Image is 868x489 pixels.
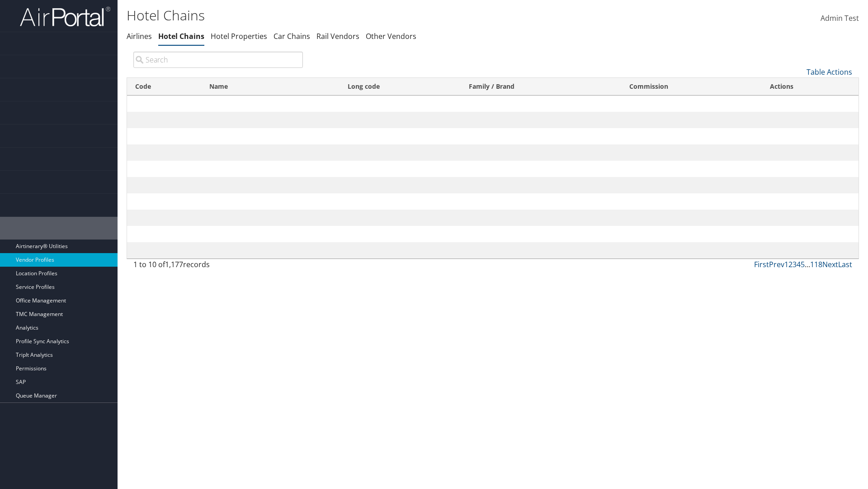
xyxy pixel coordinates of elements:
[621,96,762,112] td: 10%
[621,112,762,128] td: 10%
[20,32,57,55] span: Dashboards
[127,161,201,177] td: TC
[797,259,801,269] a: 4
[20,171,71,193] span: Company Admin
[621,210,762,226] td: 10%
[793,259,797,269] a: 3
[784,259,788,269] a: 1
[766,197,778,206] a: Edit
[20,194,67,216] span: Employee Tools
[762,78,859,96] th: Actions
[20,6,110,27] img: airportal-logo.png
[20,217,74,240] span: AirPortal® Admin
[754,259,769,269] a: First
[766,181,778,189] a: Edit
[127,144,201,161] td: Â‡
[133,259,303,274] div: 1 to 10 of records
[766,132,778,140] a: Edit
[766,164,778,173] a: Edit
[766,148,778,157] a: Edit
[621,161,762,177] td: 0%
[201,242,340,259] td: ABBA HOTELES
[316,31,359,41] a: Rail Vendors
[127,31,152,41] a: Airlines
[158,31,204,41] a: Hotel Chains
[621,144,762,161] td: 10%
[821,5,859,33] a: Admin Test
[127,177,201,193] td: AU
[766,246,778,254] a: Edit
[211,31,267,41] a: Hotel Properties
[769,259,784,269] a: Prev
[127,112,201,128] td: TD
[807,67,852,77] a: Table Actions
[621,193,762,210] td: 10%
[20,148,50,170] span: Reporting
[127,226,201,242] td: ?V
[20,78,55,101] span: Book Travel
[127,6,615,25] h1: Hotel Chains
[801,259,805,269] a: 5
[621,78,762,96] th: Commission: activate to sort column ascending
[20,101,68,124] span: Travel Approval
[127,210,201,226] td: XT
[838,259,852,269] a: Last
[366,31,416,41] a: Other Vendors
[788,259,793,269] a: 2
[127,242,201,259] td: AB
[127,128,201,144] td: ?C
[766,99,778,108] a: Edit
[621,226,762,242] td: 10%
[766,213,778,222] a: Edit
[133,52,303,68] input: Search
[201,78,340,96] th: Name: activate to sort column descending
[127,96,201,112] td: 01
[766,230,778,238] a: Edit
[127,78,201,96] th: Code: activate to sort column ascending
[822,259,838,269] a: Next
[461,78,621,96] th: Family / Brand: activate to sort column ascending
[20,125,75,147] span: Risk Management
[340,78,461,96] th: Long code: activate to sort column ascending
[274,31,310,41] a: Car Chains
[821,13,859,23] span: Admin Test
[621,242,762,259] td: 0%
[810,259,822,269] a: 118
[621,177,762,193] td: 0%
[621,128,762,144] td: 0%
[20,55,36,78] span: Trips
[165,259,183,269] span: 1,177
[766,115,778,124] a: Edit
[805,259,810,269] span: …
